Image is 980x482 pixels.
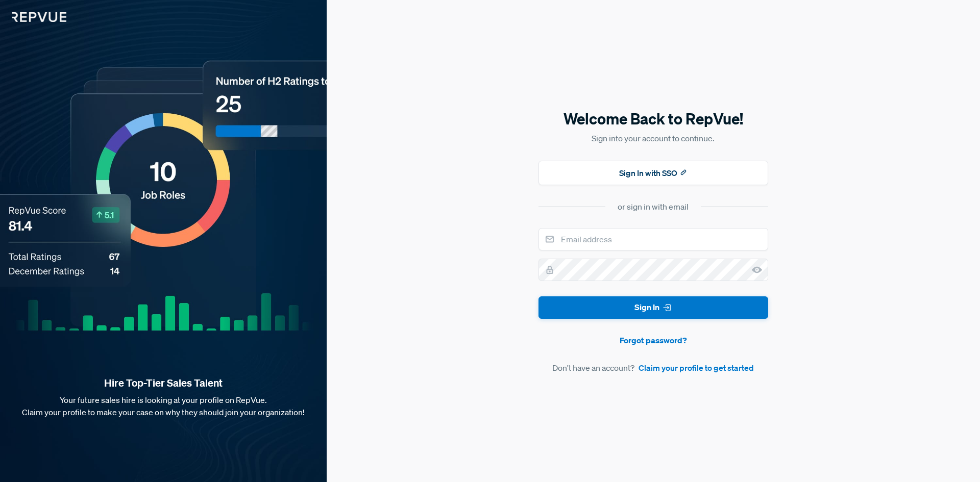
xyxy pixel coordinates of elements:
[538,108,768,130] h5: Welcome Back to RepVue!
[639,362,754,374] a: Claim your profile to get started
[538,228,768,250] input: Email address
[16,376,310,390] strong: Hire Top-Tier Sales Talent
[538,334,768,346] a: Forgot password?
[16,394,310,418] p: Your future sales hire is looking at your profile on RepVue. Claim your profile to make your case...
[538,362,768,374] article: Don't have an account?
[538,132,768,144] p: Sign into your account to continue.
[618,200,689,213] div: or sign in with email
[538,296,768,319] button: Sign In
[538,161,768,185] button: Sign In with SSO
